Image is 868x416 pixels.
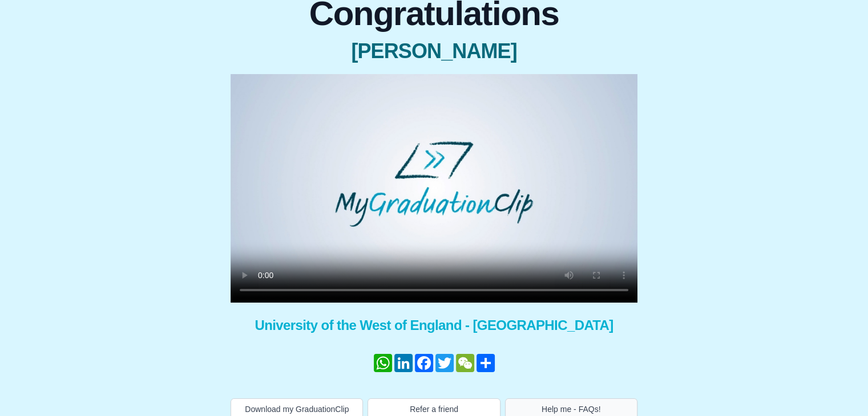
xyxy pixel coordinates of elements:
[434,354,455,372] a: Twitter
[393,354,414,372] a: LinkedIn
[373,354,393,372] a: WhatsApp
[455,354,475,372] a: WeChat
[231,316,637,335] span: University of the West of England - [GEOGRAPHIC_DATA]
[231,40,637,63] span: [PERSON_NAME]
[414,354,434,372] a: Facebook
[475,354,496,372] a: Share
